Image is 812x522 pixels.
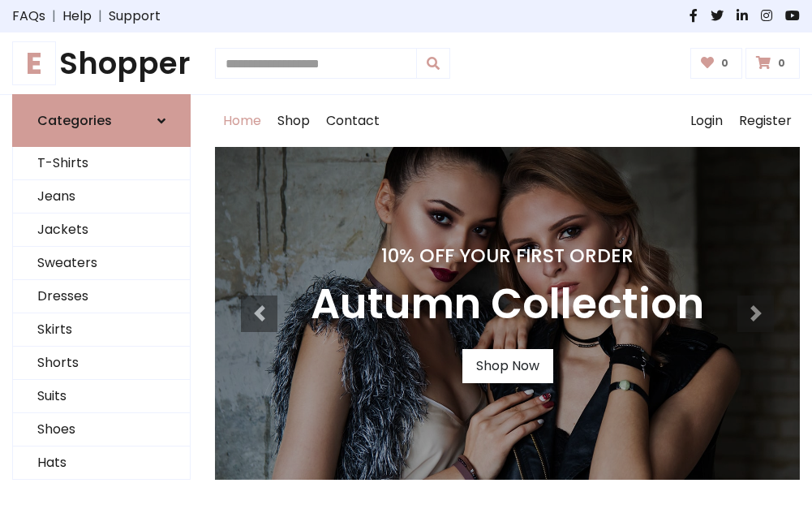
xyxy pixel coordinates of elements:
[13,347,190,380] a: Shorts
[12,45,191,81] h1: Shopper
[12,94,191,147] a: Categories
[13,413,190,447] a: Shoes
[13,280,190,313] a: Dresses
[92,6,109,26] span: |
[311,244,704,267] h4: 10% Off Your First Order
[37,113,112,128] h6: Categories
[269,95,318,147] a: Shop
[311,280,704,330] h3: Autumn Collection
[690,48,743,79] a: 0
[774,56,789,71] span: 0
[109,6,161,26] a: Support
[682,95,731,147] a: Login
[13,247,190,280] a: Sweaters
[13,447,190,480] a: Hats
[13,147,190,180] a: T-Shirts
[13,313,190,347] a: Skirts
[13,380,190,413] a: Suits
[62,6,92,26] a: Help
[745,48,800,79] a: 0
[462,349,553,383] a: Shop Now
[12,45,191,81] a: EShopper
[12,41,56,85] span: E
[731,95,800,147] a: Register
[45,6,62,26] span: |
[717,56,733,71] span: 0
[318,95,388,147] a: Contact
[13,180,190,214] a: Jeans
[215,95,269,147] a: Home
[13,214,190,247] a: Jackets
[12,6,45,26] a: FAQs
